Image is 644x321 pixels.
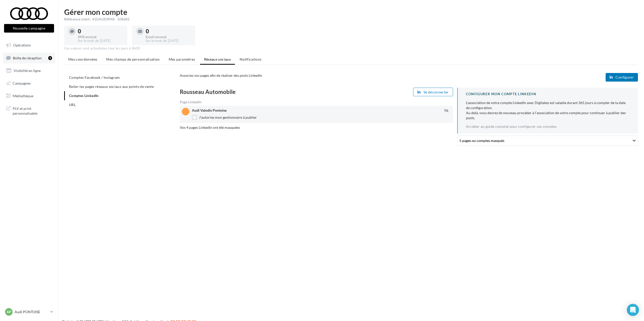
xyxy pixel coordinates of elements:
[64,17,638,22] div: Référence client : 41DAUDIPAR - 508682
[64,46,638,51] div: Ces valeurs sont actualisées tous les jours à 8h00
[64,8,638,16] h1: Gérer mon compte
[606,73,638,82] button: Configurer
[627,304,639,316] div: Open Intercom Messenger
[192,115,257,120] label: J'autorise mon gestionnaire à publier
[69,103,76,107] span: URL
[3,103,55,118] a: PLV et print personnalisable
[3,78,55,89] a: Campagnes
[615,75,634,79] span: Configurer
[146,35,191,39] div: Email envoyé
[78,39,123,43] div: Sur le mois de [DATE]
[69,84,154,89] span: Relier les pages réseaux sociaux aux points de vente
[13,56,42,60] span: Boîte de réception
[78,35,123,39] div: SMS envoyé
[4,24,54,33] button: Nouvelle campagne
[192,108,227,112] span: Audi Valodis Pontoise
[180,73,262,78] span: Associez vos pages afin de réaliser des posts LinkedIn
[13,93,33,98] span: Médiathèque
[106,57,160,61] span: Mes champs de personnalisation
[3,40,55,51] a: Opérations
[466,92,630,96] div: CONFIGURER MON COMPTE LINKEDIN
[48,56,52,60] div: 1
[146,39,191,43] div: Sur le mois de [DATE]
[240,57,262,61] span: Notifications
[466,125,557,129] a: Accéder au guide complet pour configurer ses comptes
[13,43,31,47] span: Opérations
[69,75,120,80] span: Comptes Facebook / Instagram
[424,90,449,94] span: Se déconnecter
[466,100,630,120] div: L'association de votre compte LinkedIn avec Digitaleo est valable durant 365 jours à compter de l...
[14,68,41,73] span: Visibilité en ligne
[169,57,195,61] span: Mes paramètres
[146,29,191,34] div: 0
[68,57,97,61] span: Mes coordonnées
[13,81,31,85] span: Campagnes
[7,309,11,314] span: AP
[3,91,55,101] a: Médiathèque
[15,309,48,314] p: Audi PONTOISE
[78,29,123,34] div: 0
[13,105,52,116] span: PLV et print personnalisable
[4,307,54,317] a: AP Audi PONTOISE
[3,53,55,63] a: Boîte de réception1
[180,125,453,130] div: Vos 4 pages LinkedIn ont été masquées
[180,100,453,104] div: Page LinkedIn
[413,88,453,96] button: Se déconnecter
[459,139,504,143] span: 5 pages ou comptes masqués
[180,89,314,95] div: Rousseau Automobile
[3,65,55,76] a: Visibilité en ligne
